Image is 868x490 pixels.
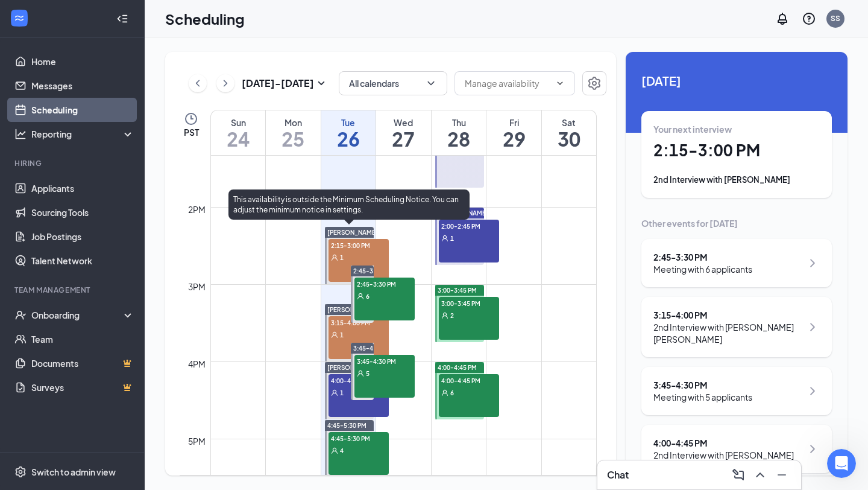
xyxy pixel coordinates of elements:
div: 4pm [186,357,208,371]
h1: 24 [211,129,265,149]
svg: Settings [14,466,27,478]
svg: ChevronRight [805,442,820,456]
div: Team Management [14,285,132,295]
span: 2:00-2:45 PM [439,220,499,232]
span: 4:00-4:45 PM [438,363,477,372]
svg: SmallChevronDown [314,76,329,91]
h1: 29 [486,129,541,149]
div: Hiring [14,158,132,168]
span: 5 [366,369,370,378]
a: August 29, 2025 [486,110,541,155]
img: Profile image for Sarah [14,164,38,188]
span: HR Latency issue [55,156,127,169]
svg: ChevronUp [753,468,767,482]
svg: User [331,254,338,261]
div: This availability is outside the Minimum Scheduling Notice. You can adjust the minimum notice in ... [228,189,470,220]
input: Manage availability [465,77,550,90]
svg: Notifications [775,11,790,26]
span: 3:45-4:30 PM [353,344,392,352]
div: Meeting with 6 applicants [653,263,752,275]
button: Tickets [161,377,241,425]
img: Profile image for Erin [14,278,38,302]
span: 3:00-3:45 PM [438,286,477,294]
a: Job Postings [31,224,134,249]
div: Sat [542,116,596,129]
span: Rate your conversation [43,285,141,294]
img: Profile image for Adrian [14,336,38,360]
a: August 25, 2025 [266,110,321,155]
div: Your next interview [653,123,820,135]
span: PST [184,126,199,138]
button: Minimize [772,465,791,485]
img: Profile image for Renz [14,106,38,130]
svg: User [441,235,448,242]
button: ChevronRight [216,74,234,92]
svg: Settings [587,76,602,91]
div: Thu [432,116,486,129]
svg: ChevronRight [805,320,820,334]
a: August 28, 2025 [432,110,486,155]
a: August 26, 2025 [321,110,376,155]
h3: Chat [607,468,629,482]
button: ChevronUp [750,465,770,485]
span: Messages [97,407,143,415]
img: Profile image for Joserey [14,49,38,73]
a: August 24, 2025 [211,110,265,155]
a: August 27, 2025 [376,110,431,155]
div: Fri [486,116,541,129]
svg: Analysis [14,128,27,140]
div: SS [831,13,840,24]
a: Sourcing Tools [31,200,134,224]
h1: 25 [266,129,321,149]
img: Profile image for James [14,221,38,245]
span: 2 [450,311,454,320]
h1: Messages [89,5,154,26]
div: 3:15 - 4:00 PM [653,309,802,321]
span: 1 [340,331,344,339]
div: Meeting with 5 applicants [653,391,752,403]
span: [PERSON_NAME] [327,364,378,371]
div: Onboarding [31,309,124,321]
h1: 26 [321,129,376,149]
a: Messages [31,74,134,98]
svg: User [441,389,448,396]
span: Rate your conversation [43,342,141,352]
svg: User [331,331,338,339]
a: SurveysCrown [31,375,134,399]
span: 6 [366,292,370,301]
svg: User [357,293,364,300]
button: Messages [80,377,160,425]
span: Sending Offer Letter [55,99,140,112]
button: ComposeMessage [729,465,748,485]
span: 1 [450,234,454,243]
a: Scheduling [31,98,134,122]
span: 6 [450,389,454,397]
button: Send us a message [55,340,186,364]
svg: ChevronLeft [192,76,204,91]
svg: Collapse [116,13,128,25]
span: Home [28,407,52,415]
span: 4:00-4:45 PM [439,374,499,386]
span: Rate your conversation [43,170,141,180]
span: Rate your conversation [43,227,141,237]
svg: User [331,447,338,454]
div: Joserey [43,67,74,80]
h1: 27 [376,129,431,149]
svg: ChevronDown [555,78,565,88]
span: Scheduling [55,214,101,226]
span: Review Stage - Filter [55,42,141,54]
svg: ChevronRight [219,76,231,91]
div: [PERSON_NAME] [43,124,113,137]
span: [PERSON_NAME] [327,306,378,313]
button: Settings [582,71,606,95]
svg: ChevronRight [805,256,820,270]
span: Tickets [186,407,216,415]
svg: ComposeMessage [731,468,746,482]
div: • [DATE] [115,239,149,252]
a: Team [31,327,134,351]
span: 4:45-5:30 PM [327,421,366,430]
span: 2:15-3:00 PM [329,239,389,251]
h3: [DATE] - [DATE] [242,77,314,90]
h1: 2:15 - 3:00 PM [653,140,820,161]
